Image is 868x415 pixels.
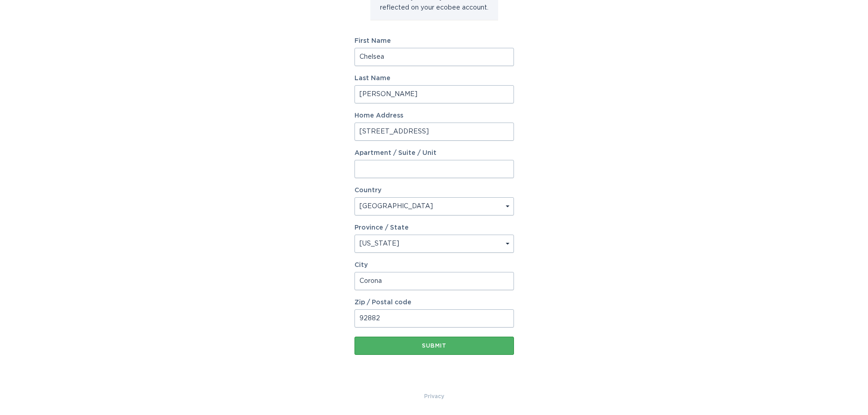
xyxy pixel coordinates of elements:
label: Home Address [354,113,514,119]
label: Zip / Postal code [354,299,514,306]
a: Privacy Policy & Terms of Use [424,391,444,401]
label: City [354,262,514,268]
div: Submit [359,343,509,348]
label: Country [354,187,381,194]
label: Apartment / Suite / Unit [354,150,514,156]
button: Submit [354,337,514,355]
label: First Name [354,38,514,44]
label: Last Name [354,75,514,82]
label: Province / State [354,225,409,231]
